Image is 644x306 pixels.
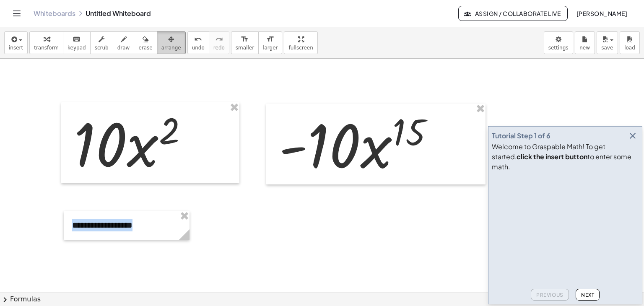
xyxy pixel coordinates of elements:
button: load [620,31,640,54]
span: save [601,45,613,51]
span: insert [9,45,23,51]
button: keyboardkeypad [63,31,91,54]
button: scrub [90,31,113,54]
button: Toggle navigation [10,7,23,20]
span: larger [263,45,278,51]
button: format_sizelarger [258,31,282,54]
div: Tutorial Step 1 of 6 [492,131,551,141]
span: redo [213,45,225,51]
span: undo [192,45,205,51]
span: load [624,45,635,51]
button: [PERSON_NAME] [569,6,634,21]
span: transform [34,45,59,51]
span: fullscreen [288,45,313,51]
button: transform [29,31,63,54]
button: redoredo [209,31,229,54]
span: Assign / Collaborate Live [465,10,561,17]
span: draw [117,45,130,51]
span: keypad [68,45,86,51]
span: erase [138,45,152,51]
a: Whiteboards [34,9,75,18]
button: Assign / Collaborate Live [458,6,568,21]
button: insert [4,31,28,54]
button: new [575,31,595,54]
i: redo [215,34,223,44]
i: keyboard [73,34,80,44]
span: Next [581,292,594,298]
i: undo [194,34,202,44]
span: scrub [95,45,109,51]
span: settings [548,45,569,51]
button: erase [134,31,157,54]
i: format_size [241,34,249,44]
b: click the insert button [517,152,587,161]
button: fullscreen [284,31,317,54]
div: Welcome to Graspable Math! To get started, to enter some math. [492,142,639,172]
span: smaller [236,45,254,51]
button: undoundo [187,31,209,54]
button: draw [113,31,135,54]
span: new [579,45,590,51]
button: settings [544,31,573,54]
button: save [597,31,618,54]
button: Next [576,289,600,301]
span: arrange [161,45,181,51]
i: format_size [266,34,274,44]
button: arrange [157,31,186,54]
span: [PERSON_NAME] [576,10,627,17]
button: format_sizesmaller [231,31,259,54]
